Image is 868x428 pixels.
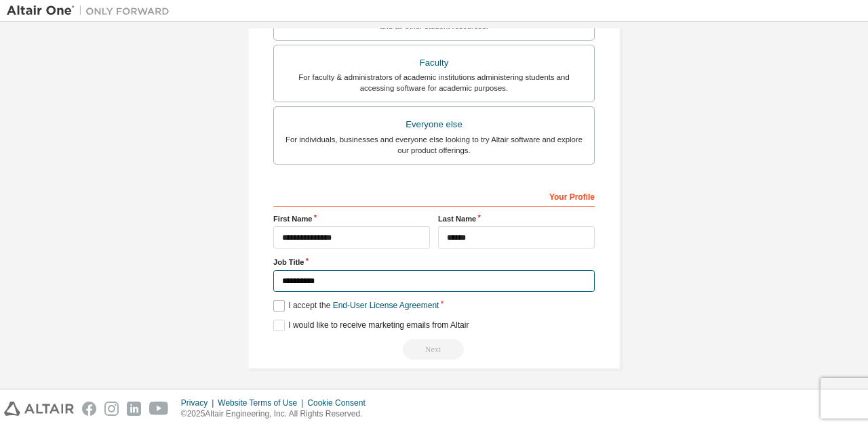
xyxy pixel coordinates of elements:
div: Cookie Consent [307,398,373,408]
label: Job Title [273,257,595,267]
label: I accept the [273,300,439,312]
img: altair_logo.svg [4,402,74,416]
img: youtube.svg [149,402,169,416]
img: linkedin.svg [127,402,141,416]
div: Read and acccept EULA to continue [273,339,595,360]
a: End-User License Agreement [333,301,439,310]
div: For faculty & administrators of academic institutions administering students and accessing softwa... [282,72,586,93]
img: facebook.svg [82,402,96,416]
div: Everyone else [282,115,586,134]
div: For individuals, businesses and everyone else looking to try Altair software and explore our prod... [282,134,586,156]
label: First Name [273,213,430,224]
label: Last Name [438,213,595,224]
div: Your Profile [273,185,595,207]
p: © 2025 Altair Engineering, Inc. All Rights Reserved. [181,408,374,420]
div: Faculty [282,53,586,72]
img: Altair One [7,4,176,18]
div: Website Terms of Use [218,398,307,408]
div: Privacy [181,398,218,408]
label: I would like to receive marketing emails from Altair [273,320,469,331]
img: instagram.svg [104,402,119,416]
